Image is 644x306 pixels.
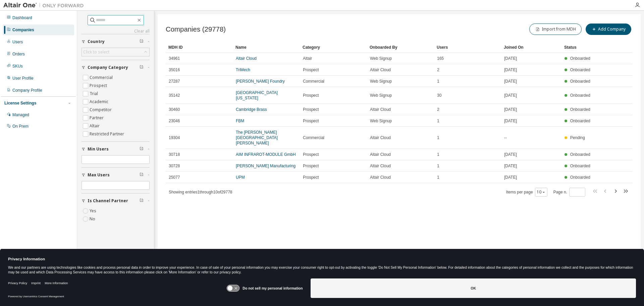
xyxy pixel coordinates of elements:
span: Company Category [88,65,128,70]
span: Onboarded [570,56,590,61]
span: 2 [437,107,439,112]
span: Altair Cloud [370,163,391,169]
span: Country [88,39,105,44]
div: Managed [12,112,29,118]
a: Clear all [82,29,150,34]
span: Onboarded [570,68,590,72]
span: Companies (29778) [166,26,226,33]
div: License Settings [4,100,36,106]
span: Prospect [303,175,319,180]
span: 1 [437,118,439,124]
span: Onboarded [570,93,590,98]
span: [DATE] [504,163,517,169]
span: 35142 [169,93,180,98]
div: Status [564,42,592,53]
button: Max Users [82,168,150,182]
div: Name [235,42,297,53]
span: 30718 [169,152,180,157]
span: 23046 [169,118,180,124]
span: 1 [437,163,439,169]
div: Dashboard [12,15,32,20]
span: Web Signup [370,79,392,84]
label: Commercial [90,74,114,82]
button: Country [82,34,150,49]
div: Category [303,42,364,53]
span: Clear filter [140,39,144,44]
span: 27287 [169,79,180,84]
label: Partner [90,114,105,122]
div: Companies [12,27,34,33]
span: Onboarded [570,152,590,157]
span: Altair Cloud [370,107,391,112]
div: Onboarded By [370,42,431,53]
span: Showing entries 1 through 10 of 29778 [169,190,232,194]
span: Prospect [303,67,319,73]
button: Is Channel Partner [82,193,150,208]
div: Users [437,42,498,53]
button: Add Company [586,24,631,35]
div: MDH ID [168,42,230,53]
span: 25077 [169,175,180,180]
span: Commercial [303,79,324,84]
label: Competitor [90,106,113,114]
span: Clear filter [140,198,144,204]
span: [DATE] [504,67,517,73]
span: Is Channel Partner [88,198,128,204]
span: Prospect [303,107,319,112]
span: Altair [303,56,312,61]
span: Altair Cloud [370,67,391,73]
div: Users [12,39,23,45]
span: [DATE] [504,107,517,112]
a: [GEOGRAPHIC_DATA][US_STATE] [236,90,278,100]
span: Prospect [303,118,319,124]
a: [PERSON_NAME] Foundry [236,79,285,84]
label: Yes [90,207,98,215]
span: [DATE] [504,152,517,157]
span: Items per page [506,188,547,196]
label: Altair [90,122,101,130]
a: [PERSON_NAME] Manufacturing [236,164,296,168]
label: Trial [90,90,99,98]
img: Altair One [3,2,87,9]
span: 1 [437,152,439,157]
span: Altair Cloud [370,135,391,140]
span: Onboarded [570,164,590,168]
span: 2 [437,67,439,73]
span: Onboarded [570,107,590,112]
div: SKUs [12,63,23,69]
span: [DATE] [504,175,517,180]
span: Altair Cloud [370,152,391,157]
div: On Prem [12,124,29,129]
span: 165 [437,56,444,61]
span: 30460 [169,107,180,112]
span: 1 [437,175,439,180]
span: 19304 [169,135,180,140]
span: 34961 [169,56,180,61]
span: 30728 [169,163,180,169]
label: Prospect [90,82,108,90]
span: Web Signup [370,56,392,61]
span: Web Signup [370,118,392,124]
a: Altair Cloud [236,56,257,61]
span: Onboarded [570,79,590,84]
span: 1 [437,79,439,84]
label: Academic [90,98,110,106]
span: Onboarded [570,175,590,180]
span: Min Users [88,146,109,152]
a: FBM [236,119,244,123]
span: Onboarded [570,119,590,123]
button: Company Category [82,60,150,75]
div: Orders [12,51,25,57]
span: 1 [437,135,439,140]
span: Clear filter [140,65,144,70]
span: [DATE] [504,56,517,61]
span: Web Signup [370,93,392,98]
a: AIM INFRAROT-MODULE GmbH [236,152,296,157]
span: Page n. [553,188,585,196]
span: -- [504,135,507,140]
div: Company Profile [12,88,42,93]
span: Altair Cloud [370,175,391,180]
span: [DATE] [504,118,517,124]
div: Joined On [504,42,559,53]
span: Max Users [88,172,110,178]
